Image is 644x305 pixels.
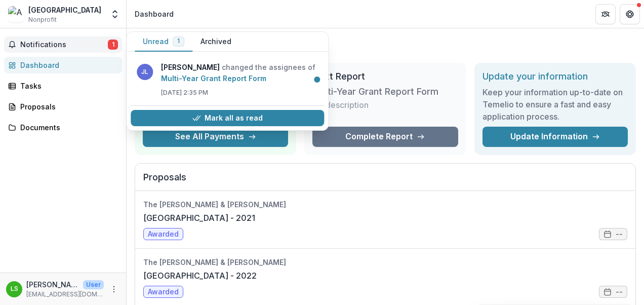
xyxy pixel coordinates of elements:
h3: Multi-Year Grant Report Form [312,86,438,97]
a: Tasks [4,78,122,94]
p: [PERSON_NAME] [26,279,79,290]
h2: Next Report [312,71,458,82]
button: Unread [135,32,192,52]
div: [GEOGRAPHIC_DATA] [28,5,101,15]
a: Complete Report [312,127,458,147]
span: Notifications [20,41,108,49]
button: Mark all as read [131,110,324,126]
span: Nonprofit [28,15,57,24]
p: No description [312,99,369,111]
p: User [83,280,104,289]
a: Proposals [4,98,122,115]
div: Libby Shortenhaus [11,286,18,292]
nav: breadcrumb [131,7,178,21]
p: [EMAIL_ADDRESS][DOMAIN_NAME] [26,290,104,299]
button: Notifications1 [4,36,122,53]
p: changed the assignees of [161,62,318,84]
div: Proposals [20,101,114,112]
button: Open entity switcher [108,4,122,24]
img: Arrupe College of Loyola University Chicago [8,6,24,22]
span: 1 [108,40,118,50]
button: Archived [192,32,239,52]
div: Documents [20,122,114,133]
span: 1 [177,37,180,45]
button: More [108,283,120,295]
h3: Keep your information up-to-date on Temelio to ensure a fast and easy application process. [482,86,628,123]
a: Documents [4,119,122,136]
a: Multi-Year Grant Report Form [161,74,266,83]
div: Dashboard [20,60,114,70]
a: [GEOGRAPHIC_DATA] - 2022 [143,270,257,282]
h1: Dashboard [135,36,636,55]
div: Tasks [20,81,114,91]
a: Update Information [482,127,628,147]
button: See All Payments [143,127,288,147]
h2: Update your information [482,71,628,82]
button: Get Help [620,4,640,24]
a: Dashboard [4,57,122,73]
h2: Proposals [143,172,627,191]
a: [GEOGRAPHIC_DATA] - 2021 [143,212,255,224]
div: Dashboard [135,9,174,19]
button: Partners [595,4,616,24]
